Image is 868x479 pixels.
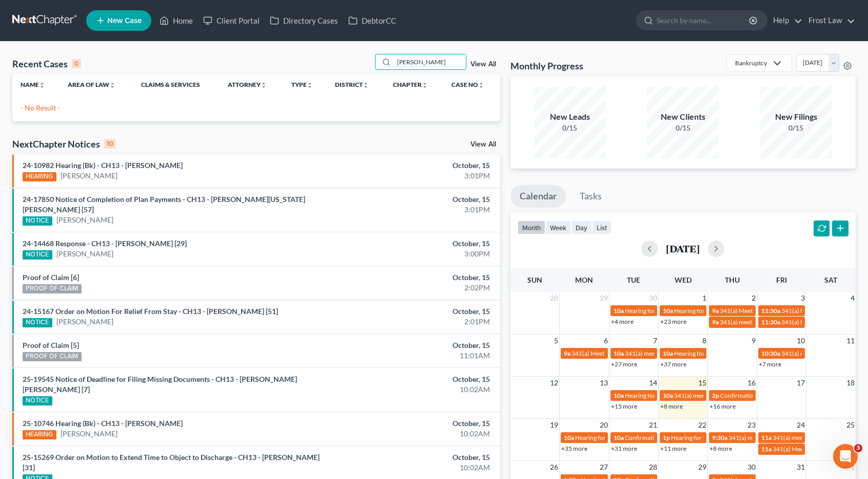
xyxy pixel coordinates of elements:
[12,138,116,150] div: NextChapter Notices
[735,59,767,67] div: Bankruptcy
[660,360,686,368] a: +37 more
[652,335,658,347] span: 7
[133,74,220,95] th: Claims & Services
[712,307,719,315] span: 9a
[599,419,609,431] span: 20
[761,349,780,357] span: 10:30a
[510,185,566,208] a: Calendar
[625,392,705,399] span: Hearing for [PERSON_NAME]
[611,360,637,368] a: +27 more
[23,396,52,406] div: NOTICE
[571,349,671,357] span: 341(a) Meeting for [PERSON_NAME]
[341,194,489,205] div: October, 15
[671,434,751,441] span: Hearing for [PERSON_NAME]
[470,141,496,148] a: View All
[761,318,780,326] span: 11:30a
[725,275,740,284] span: Thu
[660,318,686,325] a: +23 more
[647,123,719,133] div: 0/15
[23,341,79,349] a: Proof of Claim [5]
[451,81,484,88] a: Case Nounfold_more
[824,275,837,284] span: Sat
[660,445,686,452] a: +11 more
[23,430,56,439] div: HEARING
[198,11,265,30] a: Client Portal
[657,11,751,30] input: Search by name...
[23,375,297,394] a: 25-19545 Notice of Deadline for Filing Missing Documents - CH13 - [PERSON_NAME] [PERSON_NAME] [7]
[109,82,115,88] i: unfold_more
[599,461,609,473] span: 27
[228,81,267,88] a: Attorneyunfold_more
[341,351,489,361] div: 11:01AM
[720,307,819,315] span: 341(a) Meeting for [PERSON_NAME]
[614,307,624,315] span: 10a
[545,220,571,234] button: week
[611,445,637,452] a: +31 more
[341,238,489,249] div: October, 15
[720,392,837,399] span: Confirmation hearing for [PERSON_NAME]
[575,434,655,441] span: Hearing for [PERSON_NAME]
[23,284,82,293] div: PROOF OF CLAIM
[23,419,183,428] a: 25-10746 Hearing (Bk) - CH13 - [PERSON_NAME]
[261,82,267,88] i: unfold_more
[761,307,780,315] span: 11:30a
[776,275,787,284] span: Fri
[61,429,117,439] a: [PERSON_NAME]
[759,360,781,368] a: +7 more
[614,349,624,357] span: 10a
[549,377,559,389] span: 12
[470,61,496,68] a: View All
[720,318,819,326] span: 341(a) meeting for [PERSON_NAME]
[422,82,428,88] i: unfold_more
[709,445,732,452] a: +8 more
[518,220,545,234] button: month
[23,318,52,327] div: NOTICE
[746,461,757,473] span: 30
[23,250,52,260] div: NOTICE
[796,335,806,347] span: 10
[697,419,707,431] span: 22
[803,11,855,30] a: Frost Law
[56,215,113,225] a: [PERSON_NAME]
[845,419,856,431] span: 25
[570,185,611,208] a: Tasks
[768,11,802,30] a: Help
[478,82,484,88] i: unfold_more
[341,160,489,171] div: October, 15
[12,58,81,70] div: Recent Cases
[603,335,609,347] span: 6
[663,307,673,315] span: 10a
[23,172,56,181] div: HEARING
[23,453,320,472] a: 25-15269 Order on Motion to Extend Time to Object to Discharge - CH13 - [PERSON_NAME] [31]
[663,392,673,399] span: 10a
[363,82,369,88] i: unfold_more
[599,377,609,389] span: 13
[341,429,489,439] div: 10:02AM
[571,220,592,234] button: day
[660,402,683,410] a: +8 more
[341,283,489,293] div: 2:02PM
[341,374,489,384] div: October, 15
[23,273,79,282] a: Proof of Claim [6]
[648,461,658,473] span: 28
[697,461,707,473] span: 29
[341,272,489,283] div: October, 15
[712,434,727,441] span: 9:30a
[663,434,670,441] span: 1p
[751,292,757,304] span: 2
[335,81,369,88] a: Districtunfold_more
[564,349,570,357] span: 9a
[549,419,559,431] span: 19
[56,249,113,259] a: [PERSON_NAME]
[561,445,587,452] a: +35 more
[534,111,606,123] div: New Leads
[850,292,856,304] span: 4
[675,275,692,284] span: Wed
[833,444,858,469] iframe: Intercom live chat
[625,307,759,315] span: Hearing for [PERSON_NAME] & [PERSON_NAME]
[648,292,658,304] span: 30
[39,82,45,88] i: unfold_more
[845,335,856,347] span: 11
[701,335,707,347] span: 8
[796,461,806,473] span: 31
